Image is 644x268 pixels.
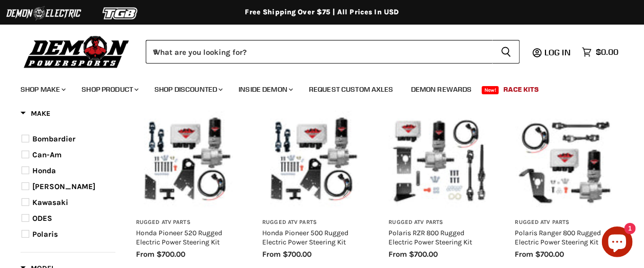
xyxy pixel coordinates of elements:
[157,250,185,259] span: $700.00
[389,219,490,226] h3: Rugged ATV Parts
[74,79,145,100] a: Shop Product
[32,134,75,143] span: Bombardier
[515,250,534,259] span: from
[596,47,618,57] span: $0.00
[136,111,237,211] img: Honda Pioneer 520 Rugged Electric Power Steering Kit
[536,250,564,259] span: $700.00
[515,219,616,226] h3: Rugged ATV Parts
[21,109,50,121] button: Filter by Make
[496,79,547,100] a: Race Kits
[32,214,52,223] span: ODES
[599,226,636,260] inbox-online-store-chat: Shopify online store chat
[544,47,571,57] span: Log in
[262,219,363,226] h3: Rugged ATV Parts
[389,111,490,211] img: Polaris RZR 800 Rugged Electric Power Steering Kit
[389,250,407,259] span: from
[231,79,299,100] a: Inside Demon
[136,250,154,259] span: from
[301,79,401,100] a: Request Custom Axles
[32,198,68,207] span: Kawasaki
[262,111,363,211] img: Honda Pioneer 500 Rugged Electric Power Steering Kit
[21,109,50,118] span: Make
[409,250,438,259] span: $700.00
[13,79,72,100] a: Shop Make
[146,40,520,64] form: Product
[21,33,133,70] img: Demon Powersports
[32,150,62,159] span: Can-Am
[13,75,616,100] ul: Main menu
[515,111,616,211] img: Polaris Ranger 800 Rugged Electric Power Steering Kit
[147,79,229,100] a: Shop Discounted
[283,250,311,259] span: $700.00
[136,219,237,226] h3: Rugged ATV Parts
[403,79,480,100] a: Demon Rewards
[32,230,58,239] span: Polaris
[262,250,281,259] span: from
[82,4,159,23] img: TGB Logo 2
[493,40,520,64] button: Search
[515,229,601,246] a: Polaris Ranger 800 Rugged Electric Power Steering Kit
[146,40,493,64] input: When autocomplete results are available use up and down arrows to review and enter to select
[540,48,577,57] a: Log in
[32,166,56,175] span: Honda
[482,86,499,94] span: New!
[262,229,348,246] a: Honda Pioneer 500 Rugged Electric Power Steering Kit
[5,4,82,23] img: Demon Electric Logo 2
[136,229,222,246] a: Honda Pioneer 520 Rugged Electric Power Steering Kit
[389,229,473,246] a: Polaris RZR 800 Rugged Electric Power Steering Kit
[577,45,623,59] a: $0.00
[32,182,95,191] span: [PERSON_NAME]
